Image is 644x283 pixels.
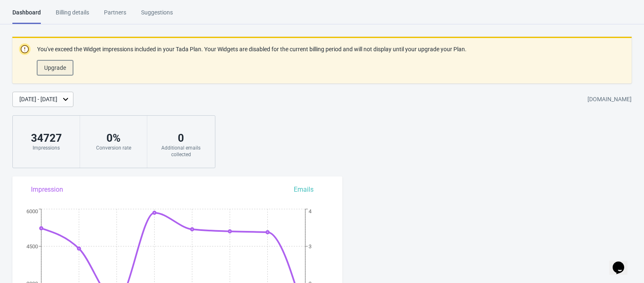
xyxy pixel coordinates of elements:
div: Dashboard [12,8,41,24]
div: 34727 [21,131,71,145]
iframe: chat widget [609,250,636,275]
tspan: 3 [309,243,311,250]
tspan: 6000 [26,208,38,214]
tspan: 4 [309,208,312,214]
p: You've exceed the Widget impressions included in your Tada Plan. Your Widgets are disabled for th... [37,45,467,54]
div: Impressions [21,145,71,151]
div: [DOMAIN_NAME] [587,92,632,107]
div: Conversion rate [88,145,139,151]
div: Billing details [56,8,89,23]
div: [DATE] - [DATE] [19,95,57,104]
tspan: 4500 [26,243,38,250]
div: Partners [104,8,126,23]
div: Suggestions [141,8,173,23]
div: Additional emails collected [156,145,206,158]
div: 0 % [88,131,139,145]
div: 0 [156,131,206,145]
span: Upgrade [44,64,66,71]
button: Upgrade [37,60,73,75]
